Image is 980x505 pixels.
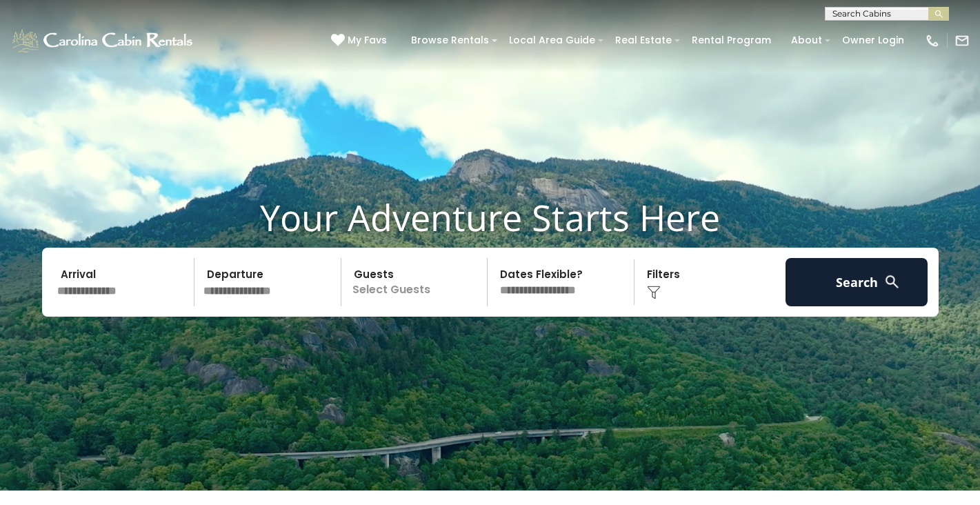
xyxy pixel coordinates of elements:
[784,30,829,51] a: About
[608,30,679,51] a: Real Estate
[502,30,602,51] a: Local Area Guide
[954,33,970,48] img: mail-regular-white.png
[647,286,661,299] img: filter--v1.png
[685,30,778,51] a: Rental Program
[346,258,488,306] p: Select Guests
[883,273,901,290] img: search-regular-white.png
[10,27,197,55] img: White-1-1-2.png
[10,196,970,239] h1: Your Adventure Starts Here
[348,33,387,48] span: My Favs
[331,33,390,48] a: My Favs
[925,33,940,48] img: phone-regular-white.png
[835,30,911,51] a: Owner Login
[404,30,496,51] a: Browse Rentals
[786,258,928,306] button: Search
